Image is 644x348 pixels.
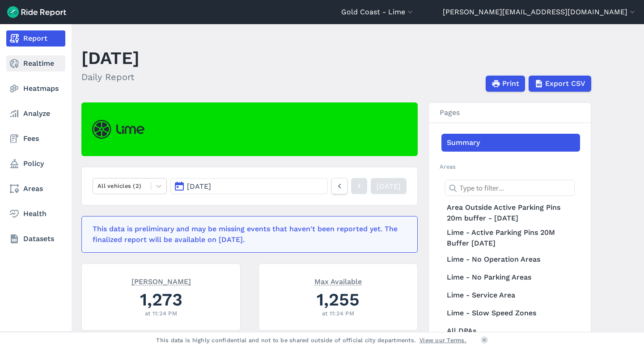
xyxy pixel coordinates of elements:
a: Analyze [6,106,65,122]
img: Lime [92,120,144,139]
h2: Daily Report [81,70,140,84]
div: 1,255 [270,287,407,312]
span: Max Available [314,276,362,285]
a: All DPAs [441,322,580,340]
a: Lime - No Parking Areas [441,268,580,286]
div: at 11:24 PM [270,309,407,318]
input: Type to filter... [445,180,575,196]
button: [PERSON_NAME][EMAIL_ADDRESS][DOMAIN_NAME] [443,7,637,17]
a: Lime - Slow Speed Zones [441,304,580,322]
div: 1,273 [93,287,229,312]
a: Summary [441,134,580,152]
span: Export CSV [545,78,585,89]
a: [DATE] [371,178,407,194]
a: Areas [6,181,65,197]
div: This data is preliminary and may be missing events that haven't been reported yet. The finalized ... [93,224,401,245]
h3: Pages [429,103,591,123]
a: Lime - No Operation Areas [441,250,580,268]
h1: [DATE] [81,46,140,70]
button: Export CSV [529,76,591,92]
span: [DATE] [187,182,211,191]
button: [DATE] [170,178,328,194]
a: Area Outside Active Parking Pins 20m buffer - [DATE] [441,200,580,225]
img: Ride Report [7,6,66,18]
a: Heatmaps [6,81,65,97]
a: Report [6,30,65,47]
a: Realtime [6,55,65,72]
a: Health [6,206,65,222]
span: Print [502,78,519,89]
a: Lime - Active Parking Pins 20M Buffer [DATE] [441,225,580,250]
a: View our Terms. [419,336,466,344]
button: Print [486,76,525,92]
button: Gold Coast - Lime [341,7,415,17]
a: Datasets [6,231,65,247]
span: [PERSON_NAME] [131,276,191,285]
h2: Areas [440,162,580,171]
a: Fees [6,131,65,147]
a: Policy [6,156,65,172]
div: at 11:24 PM [93,309,229,318]
a: Lime - Service Area [441,286,580,304]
